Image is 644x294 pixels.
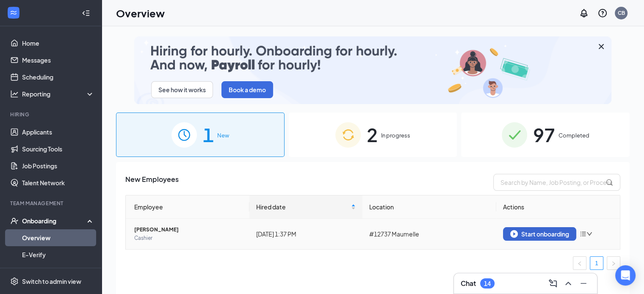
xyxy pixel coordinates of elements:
[607,256,620,270] li: Next Page
[510,230,569,238] div: Start onboarding
[134,36,611,104] img: payroll-small.gif
[10,200,93,207] div: Team Management
[579,8,589,18] svg: Notifications
[22,69,94,85] a: Scheduling
[381,131,410,140] span: In progress
[10,90,19,98] svg: Analysis
[151,81,213,98] button: See how it works
[580,231,586,237] span: bars
[493,174,620,191] input: Search by Name, Job Posting, or Process
[9,8,18,17] svg: WorkstreamLogo
[596,41,606,52] svg: Cross
[484,280,491,287] div: 14
[134,225,243,234] span: [PERSON_NAME]
[10,111,93,118] div: Hiring
[461,279,476,288] h3: Chat
[256,229,356,239] div: [DATE] 1:37 PM
[367,120,378,149] span: 2
[578,278,589,289] svg: Minimize
[22,174,94,191] a: Talent Network
[22,157,94,174] a: Job Postings
[22,52,94,69] a: Messages
[22,140,94,157] a: Sourcing Tools
[116,6,165,20] h1: Overview
[22,246,94,263] a: E-Verify
[590,257,603,269] a: 1
[362,195,496,219] th: Location
[22,229,94,246] a: Overview
[10,217,19,225] svg: UserCheck
[22,217,87,225] div: Onboarding
[134,234,243,242] span: Cashier
[10,277,19,286] svg: Settings
[548,278,558,289] svg: ComposeMessage
[607,256,620,270] button: right
[125,174,179,191] span: New Employees
[126,195,249,219] th: Employee
[618,9,625,16] div: CB
[590,256,603,270] li: 1
[496,195,620,219] th: Actions
[558,131,589,140] span: Completed
[22,90,95,98] div: Reporting
[503,227,576,241] button: Start onboarding
[577,277,590,290] button: Minimize
[615,265,636,286] div: Open Intercom Messenger
[22,35,94,52] a: Home
[586,231,592,237] span: down
[561,277,575,290] button: ChevronUp
[22,277,81,286] div: Switch to admin view
[533,120,555,149] span: 97
[22,124,94,140] a: Applicants
[573,256,586,270] button: left
[82,9,90,17] svg: Collapse
[611,261,616,266] span: right
[256,202,350,212] span: Hired date
[22,263,94,280] a: Onboarding Documents
[203,120,214,149] span: 1
[217,131,229,140] span: New
[221,81,273,98] button: Book a demo
[563,278,573,289] svg: ChevronUp
[573,256,586,270] li: Previous Page
[577,261,582,266] span: left
[546,277,560,290] button: ComposeMessage
[597,8,608,18] svg: QuestionInfo
[362,219,496,249] td: #12737 Maumelle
